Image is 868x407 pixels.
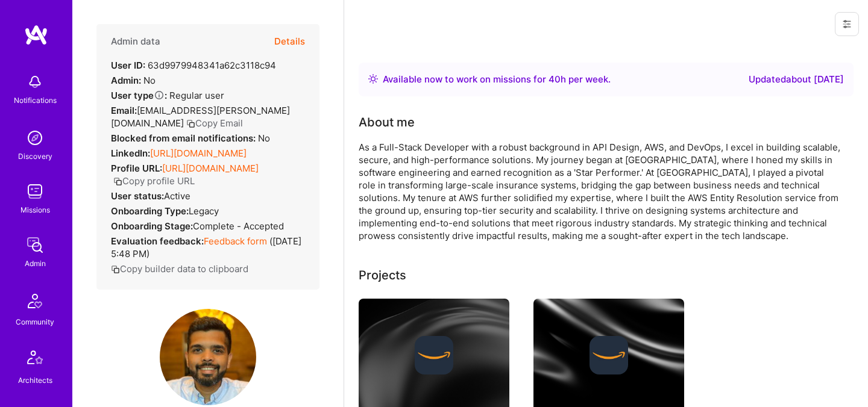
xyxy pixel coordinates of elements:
div: As a Full-Stack Developer with a robust background in API Design, AWS, and DevOps, I excel in bui... [359,141,841,242]
strong: User status: [111,190,164,202]
img: bell [23,70,47,94]
img: Architects [20,345,49,374]
strong: Onboarding Stage: [111,220,193,232]
img: teamwork [23,179,47,203]
div: Architects [18,374,52,387]
strong: Onboarding Type: [111,205,189,217]
img: Company logo [415,336,453,374]
span: Complete - Accepted [193,220,284,232]
div: Available now to work on missions for h per week . [383,72,611,87]
button: Copy profile URL [113,175,195,187]
div: No [111,132,270,144]
h4: Admin data [111,36,160,47]
i: Help [154,90,165,101]
span: Active [164,190,190,202]
button: Details [274,24,305,59]
img: logo [24,24,48,46]
div: No [111,74,156,87]
img: admin teamwork [23,233,47,257]
div: Notifications [14,94,57,107]
strong: Blocked from email notifications: [111,132,258,144]
strong: Email: [111,105,137,116]
img: User Avatar [160,309,256,405]
span: legacy [189,205,219,217]
img: discovery [23,126,47,150]
span: 40 [549,73,561,85]
a: [URL][DOMAIN_NAME] [162,163,259,174]
strong: Evaluation feedback: [111,235,204,247]
strong: Profile URL: [111,163,162,174]
div: Missions [20,203,50,216]
div: Updated about [DATE] [749,72,844,87]
div: 63d9979948341a62c3118c94 [111,59,276,72]
div: Admin [25,257,46,270]
img: Company logo [590,336,628,374]
i: icon Copy [111,265,120,274]
img: Availability [368,74,378,84]
strong: Admin: [111,75,141,86]
div: Discovery [18,150,52,163]
button: Copy Email [186,117,243,129]
strong: LinkedIn: [111,148,150,159]
div: ( [DATE] 5:48 PM ) [111,235,305,260]
img: Community [20,287,49,315]
i: icon Copy [186,119,195,128]
strong: User ID: [111,60,145,71]
i: icon Copy [113,177,122,186]
div: Community [16,315,54,328]
button: Copy builder data to clipboard [111,263,248,275]
strong: User type : [111,90,167,101]
div: About me [359,113,415,131]
a: [URL][DOMAIN_NAME] [150,148,247,159]
div: Projects [359,266,406,284]
span: [EMAIL_ADDRESS][PERSON_NAME][DOMAIN_NAME] [111,105,290,129]
div: Regular user [111,89,224,102]
a: Feedback form [204,235,267,247]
